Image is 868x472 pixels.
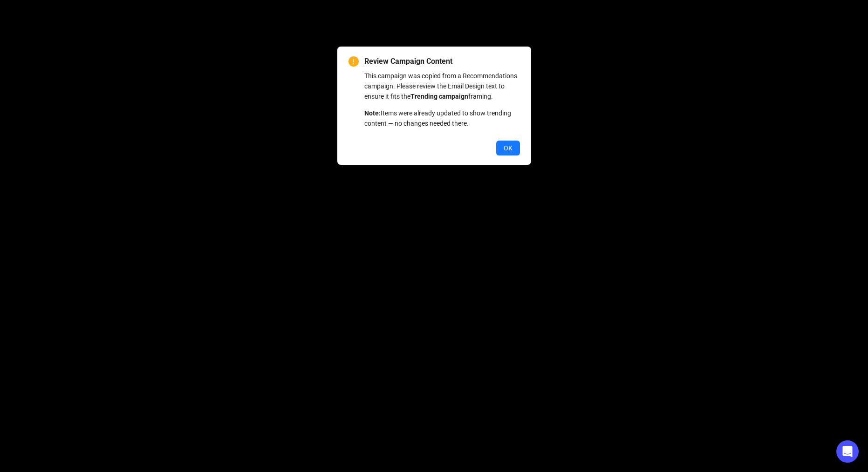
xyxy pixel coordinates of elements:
[836,440,859,463] div: Open Intercom Messenger
[410,93,468,100] strong: Trending campaign
[364,108,520,128] p: Items were already updated to show trending content — no changes needed there.
[349,56,359,67] span: exclamation-circle
[504,143,513,153] span: OK
[364,109,381,117] strong: Note:
[364,56,520,67] span: Review Campaign Content
[496,141,520,155] button: OK
[364,71,520,101] p: This campaign was copied from a Recommendations campaign. Please review the Email Design text to ...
